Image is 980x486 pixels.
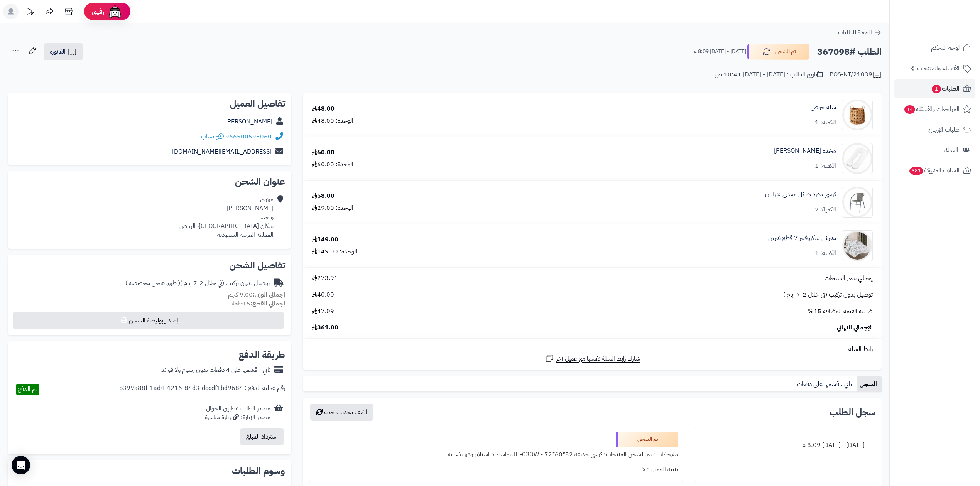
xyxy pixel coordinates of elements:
[842,187,872,218] img: 1736602175-110102090207-90x90.jpg
[14,261,285,270] h2: تفاصيل الشحن
[747,44,809,60] button: تم الشحن
[917,63,960,74] span: الأقسام والمنتجات
[232,299,285,308] small: 5 قطعة
[837,323,873,332] span: الإجمالي النهائي
[92,7,104,16] span: رفيق
[314,462,678,477] div: تنبيه العميل : لا
[783,290,873,299] span: توصيل بدون تركيب (في خلال 2-7 ايام )
[545,354,640,363] a: شارك رابط السلة نفسها مع عميل آخر
[838,28,882,37] a: العودة للطلبات
[830,70,882,79] div: POS-NT/21039
[932,85,941,93] span: 1
[125,279,270,288] div: توصيل بدون تركيب (في خلال 2-7 ايام )
[943,145,958,155] span: العملاء
[894,39,975,57] a: لوحة التحكم
[179,195,274,239] div: مرزوق [PERSON_NAME] واحد، سكان [GEOGRAPHIC_DATA]، الرياض المملكة العربية السعودية
[815,118,836,127] div: الكمية: 1
[774,147,836,155] a: مخدة [PERSON_NAME]
[815,249,836,258] div: الكمية: 1
[14,177,285,186] h2: عنوان الشحن
[253,290,285,299] strong: إجمالي الوزن:
[312,247,357,256] div: الوحدة: 149.00
[107,4,123,19] img: ai-face.png
[312,148,335,157] div: 60.00
[312,160,353,169] div: الوحدة: 60.00
[842,100,872,130] img: 1707640499-110314010081-90x90.jpg
[817,44,882,60] h2: الطلب #367098
[312,116,353,125] div: الوحدة: 48.00
[312,235,338,244] div: 149.00
[306,345,879,354] div: رابط السلة
[12,456,30,474] div: Open Intercom Messenger
[904,105,915,114] span: 14
[14,99,285,108] h2: تفاصيل العميل
[909,165,960,176] span: السلات المتروكة
[904,104,960,115] span: المراجعات والأسئلة
[808,307,873,316] span: ضريبة القيمة المضافة 15%
[830,408,875,417] h3: سجل الطلب
[842,230,872,261] img: 1738754875-110202010746-90x90.jpg
[20,4,40,21] a: تحديثات المنصة
[13,312,284,329] button: إصدار بوليصة الشحن
[894,100,975,118] a: المراجعات والأسئلة14
[715,70,823,79] div: تاريخ الطلب : [DATE] - [DATE] 10:41 ص
[909,167,923,175] span: 381
[172,147,272,156] a: [EMAIL_ADDRESS][DOMAIN_NAME]
[768,234,836,243] a: مفرش ميكروفيبر 7 قطع نفرين
[838,28,872,37] span: العودة للطلبات
[699,438,870,453] div: [DATE] - [DATE] 8:09 م
[894,79,975,98] a: الطلبات1
[794,376,857,392] a: تابي : قسمها على دفعات
[14,466,285,476] h2: وسوم الطلبات
[765,190,836,199] a: كرسي مفرد هيكل معدني × راتان
[161,366,270,375] div: تابي - قسّمها على 4 دفعات بدون رسوم ولا فوائد
[811,103,836,112] a: سلة خوص
[201,132,224,141] a: واتساب
[931,83,960,94] span: الطلبات
[312,192,335,201] div: 58.00
[931,42,960,53] span: لوحة التحكم
[50,47,66,56] span: الفاتورة
[312,274,338,283] span: 273.91
[616,432,678,447] div: تم الشحن
[205,404,270,422] div: مصدر الطلب :تطبيق الجوال
[240,428,284,445] button: استرداد المبلغ
[815,205,836,214] div: الكمية: 2
[928,124,960,135] span: طلبات الإرجاع
[314,447,678,462] div: ملاحظات : تم الشحن المنتجات: كرسي حديقة 52*60*72 - JH-033W بواسطة: استلام وفرز بضاعة
[815,162,836,170] div: الكمية: 1
[842,143,872,174] img: 1728486934-220106010208-90x90.jpg
[18,385,37,394] span: تم الدفع
[556,354,640,363] span: شارك رابط السلة نفسها مع عميل آخر
[205,413,270,422] div: مصدر الزيارة: زيارة مباشرة
[250,299,285,308] strong: إجمالي القطع:
[125,278,180,288] span: ( طرق شحن مخصصة )
[894,120,975,139] a: طلبات الإرجاع
[825,274,873,283] span: إجمالي سعر المنتجات
[312,204,353,213] div: الوحدة: 29.00
[310,404,373,421] button: أضف تحديث جديد
[928,20,973,36] img: logo-2.png
[312,307,334,316] span: 47.09
[894,161,975,180] a: السلات المتروكة381
[312,290,334,299] span: 40.00
[228,290,285,299] small: 9.00 كجم
[694,48,746,56] small: [DATE] - [DATE] 8:09 م
[44,43,83,60] a: الفاتورة
[225,132,272,141] a: 966500593060
[119,384,285,395] div: رقم عملية الدفع : b399a88f-1ad4-4216-84d3-dccdf1bd9684
[312,323,338,332] span: 361.00
[894,141,975,159] a: العملاء
[238,350,285,359] h2: طريقة الدفع
[857,376,882,392] a: السجل
[312,105,335,113] div: 48.00
[225,117,272,126] a: [PERSON_NAME]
